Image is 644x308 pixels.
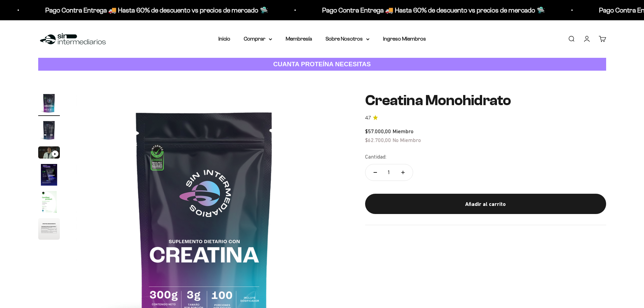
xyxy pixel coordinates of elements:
button: Aumentar cantidad [393,164,413,181]
p: Pago Contra Entrega 🚚 Hasta 60% de descuento vs precios de mercado 🛸 [25,5,247,16]
span: 4.7 [365,114,371,122]
img: Creatina Monohidrato [38,164,60,186]
span: No Miembro [392,137,421,143]
span: $62.700,00 [365,137,391,143]
a: Membresía [286,36,312,42]
span: $57.000,00 [365,128,391,134]
img: Creatina Monohidrato [38,191,60,213]
summary: Comprar [244,34,272,43]
img: Creatina Monohidrato [38,92,60,114]
button: Reducir cantidad [365,164,385,181]
img: Creatina Monohidrato [38,218,60,240]
button: Ir al artículo 5 [38,191,60,215]
a: 4.74.7 de 5.0 estrellas [365,114,606,122]
strong: CUANTA PROTEÍNA NECESITAS [273,61,371,68]
div: Añadir al carrito [379,200,593,209]
button: Ir al artículo 6 [38,218,60,242]
a: CUANTA PROTEÍNA NECESITAS [38,58,606,71]
label: Cantidad: [365,152,386,161]
button: Ir al artículo 1 [38,92,60,116]
button: Ir al artículo 4 [38,164,60,188]
img: Creatina Monohidrato [38,119,60,141]
h1: Creatina Monohidrato [365,92,606,109]
p: Pago Contra Entrega 🚚 Hasta 60% de descuento vs precios de mercado 🛸 [302,5,524,16]
button: Ir al artículo 2 [38,119,60,143]
button: Ir al artículo 3 [38,146,60,161]
a: Ingreso Miembros [383,36,426,42]
button: Añadir al carrito [365,194,606,214]
summary: Sobre Nosotros [326,34,369,43]
a: Inicio [218,36,230,42]
span: Miembro [392,128,413,134]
